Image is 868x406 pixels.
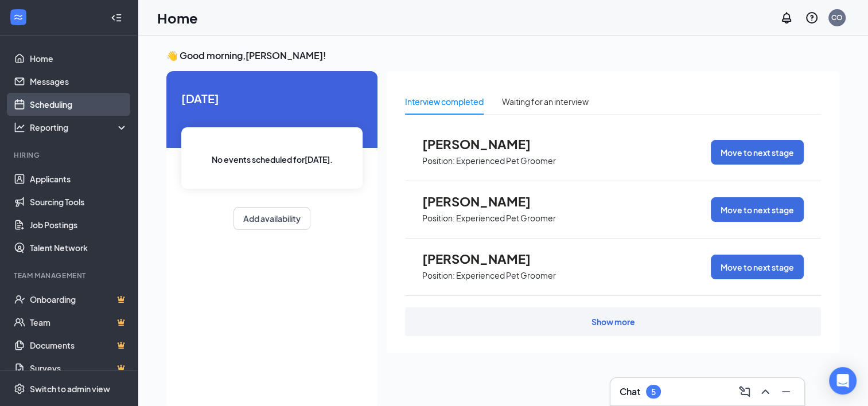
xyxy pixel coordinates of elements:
svg: Notifications [780,11,793,25]
svg: WorkstreamLogo [13,11,24,23]
a: Applicants [30,167,128,190]
button: Move to next stage [711,140,804,165]
span: [PERSON_NAME] [422,194,548,209]
p: Position: [422,213,455,224]
div: CO [831,13,843,22]
span: No events scheduled for [DATE] . [212,153,333,166]
svg: Minimize [779,385,793,399]
a: Talent Network [30,236,128,259]
div: Waiting for an interview [502,95,589,108]
a: Scheduling [30,93,128,116]
span: [DATE] [181,89,363,107]
h1: Home [157,8,198,28]
div: Switch to admin view [30,383,110,395]
a: Messages [30,70,128,93]
h3: 👋 Good morning, [PERSON_NAME] ! [166,49,839,62]
a: OnboardingCrown [30,288,128,311]
div: Open Intercom Messenger [829,367,857,395]
svg: ComposeMessage [738,385,752,399]
p: Experienced Pet Groomer [456,270,556,281]
a: Sourcing Tools [30,190,128,213]
h3: Chat [620,385,640,398]
div: 5 [651,387,656,397]
div: Show more [591,316,635,327]
div: Reporting [30,122,129,133]
button: ChevronUp [756,382,774,401]
a: Home [30,47,128,70]
div: Team Management [14,271,126,280]
button: ComposeMessage [735,382,754,401]
svg: Analysis [14,122,25,133]
a: SurveysCrown [30,357,128,380]
a: DocumentsCrown [30,334,128,357]
button: Add availability [233,207,310,230]
svg: Settings [14,383,25,395]
div: Hiring [14,150,126,160]
svg: ChevronUp [758,385,772,399]
svg: QuestionInfo [805,11,819,25]
p: Experienced Pet Groomer [456,155,556,166]
svg: Collapse [111,12,122,24]
button: Minimize [777,382,795,401]
div: Interview completed [405,95,484,108]
button: Move to next stage [711,197,804,222]
span: [PERSON_NAME] [422,251,548,266]
p: Experienced Pet Groomer [456,213,556,224]
a: TeamCrown [30,311,128,334]
a: Job Postings [30,213,128,236]
span: [PERSON_NAME] [422,136,548,151]
p: Position: [422,155,455,166]
button: Move to next stage [711,255,804,279]
p: Position: [422,270,455,281]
